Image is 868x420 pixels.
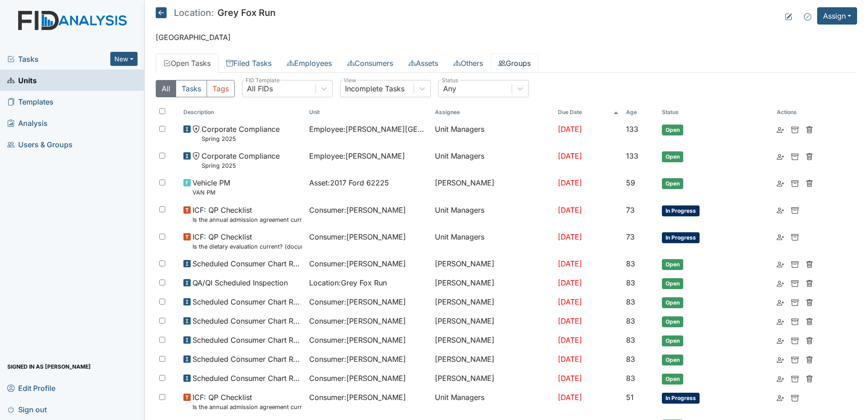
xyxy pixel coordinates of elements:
[558,232,582,241] span: [DATE]
[791,335,799,345] a: Archive
[773,105,819,120] th: Actions
[662,297,683,308] span: Open
[806,296,813,307] a: Delete
[791,150,799,161] a: Archive
[791,277,799,288] a: Archive
[192,403,302,411] small: Is the annual admission agreement current? (document the date in the comment section)
[806,354,813,365] a: Delete
[7,381,55,395] span: Edit Profile
[176,80,207,97] button: Tasks
[7,116,48,130] span: Analysis
[431,105,554,120] th: Assignee
[156,54,218,73] a: Open Tasks
[159,108,165,114] input: Toggle All Rows Selected
[431,147,554,174] td: Unit Managers
[7,360,91,374] span: Signed in as [PERSON_NAME]
[247,83,273,94] div: All FIDs
[791,392,799,403] a: Archive
[192,315,302,326] span: Scheduled Consumer Chart Review
[431,120,554,147] td: Unit Managers
[558,393,582,402] span: [DATE]
[431,274,554,293] td: [PERSON_NAME]
[309,392,406,403] span: Consumer : [PERSON_NAME]
[558,178,582,187] span: [DATE]
[192,296,302,307] span: Scheduled Consumer Chart Review
[662,205,700,216] span: In Progress
[218,54,279,73] a: Filed Tasks
[662,259,683,270] span: Open
[345,83,404,94] div: Incomplete Tasks
[554,105,622,120] th: Toggle SortBy
[309,315,406,326] span: Consumer : [PERSON_NAME]
[192,205,302,224] span: ICF: QP Checklist Is the annual admission agreement current? (document the date in the comment se...
[626,232,635,241] span: 73
[558,297,582,306] span: [DATE]
[558,355,582,364] span: [DATE]
[156,7,276,18] h5: Grey Fox Run
[791,231,799,242] a: Archive
[192,188,230,197] small: VAN PM
[791,354,799,365] a: Archive
[431,369,554,388] td: [PERSON_NAME]
[791,205,799,215] a: Archive
[309,205,406,215] span: Consumer : [PERSON_NAME]
[7,73,37,87] span: Units
[309,258,406,269] span: Consumer : [PERSON_NAME]
[626,355,635,364] span: 83
[431,255,554,274] td: [PERSON_NAME]
[662,232,700,243] span: In Progress
[662,374,683,385] span: Open
[626,151,638,160] span: 133
[806,277,813,288] a: Delete
[626,125,638,134] span: 133
[431,312,554,331] td: [PERSON_NAME]
[174,8,214,17] span: Location:
[431,350,554,369] td: [PERSON_NAME]
[817,7,857,25] button: Assign
[207,80,235,97] button: Tags
[401,54,446,73] a: Assets
[558,316,582,325] span: [DATE]
[309,177,389,188] span: Asset : 2017 Ford 62225
[431,293,554,312] td: [PERSON_NAME]
[192,242,302,251] small: Is the dietary evaluation current? (document the date in the comment section)
[156,80,235,97] div: Type filter
[192,373,302,384] span: Scheduled Consumer Chart Review
[626,205,635,215] span: 73
[443,83,456,94] div: Any
[309,335,406,345] span: Consumer : [PERSON_NAME]
[791,315,799,326] a: Archive
[156,80,176,97] button: All
[791,177,799,188] a: Archive
[156,32,857,43] p: [GEOGRAPHIC_DATA]
[662,178,683,189] span: Open
[806,373,813,384] a: Delete
[431,201,554,228] td: Unit Managers
[309,277,387,288] span: Location : Grey Fox Run
[202,124,280,143] span: Corporate Compliance Spring 2025
[791,296,799,307] a: Archive
[192,177,230,197] span: Vehicle PM VAN PM
[662,151,683,162] span: Open
[558,125,582,134] span: [DATE]
[192,231,302,251] span: ICF: QP Checklist Is the dietary evaluation current? (document the date in the comment section)
[180,105,306,120] th: Toggle SortBy
[7,402,47,416] span: Sign out
[558,374,582,383] span: [DATE]
[192,354,302,365] span: Scheduled Consumer Chart Review
[7,95,54,109] span: Templates
[626,178,635,187] span: 59
[626,374,635,383] span: 83
[558,335,582,345] span: [DATE]
[7,54,110,65] a: Tasks
[626,259,635,268] span: 83
[431,331,554,350] td: [PERSON_NAME]
[309,296,406,307] span: Consumer : [PERSON_NAME]
[309,373,406,384] span: Consumer : [PERSON_NAME]
[662,278,683,289] span: Open
[192,277,288,288] span: QA/QI Scheduled Inspection
[110,52,138,66] button: New
[192,335,302,345] span: Scheduled Consumer Chart Review
[7,137,73,151] span: Users & Groups
[491,54,538,73] a: Groups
